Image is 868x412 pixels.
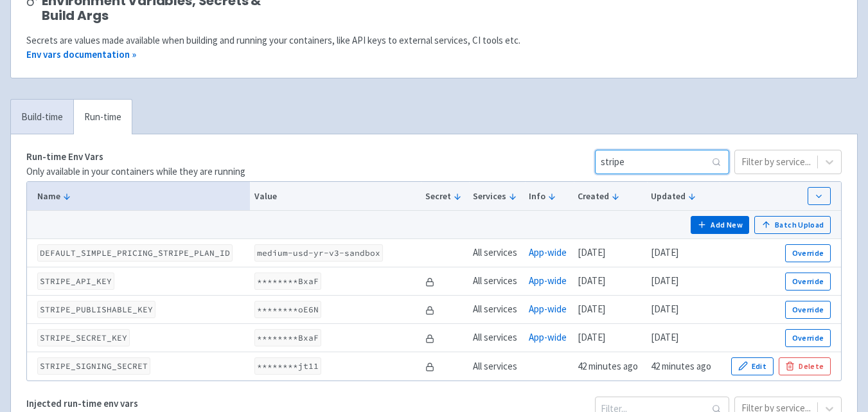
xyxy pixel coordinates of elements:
[529,190,570,203] button: Info
[469,267,525,296] td: All services
[73,100,132,135] a: Run-time
[37,301,155,318] code: STRIPE_PUBLISHABLE_KEY
[785,273,831,291] button: Override
[785,244,831,262] button: Override
[529,303,567,315] a: App-wide
[26,165,245,179] p: Only available in your containers while they are running
[578,303,605,315] time: [DATE]
[37,244,233,262] code: DEFAULT_SIMPLE_PRICING_STRIPE_PLAN_ID
[651,331,678,343] time: [DATE]
[250,182,421,211] th: Value
[469,239,525,267] td: All services
[529,331,567,343] a: App-wide
[529,246,567,258] a: App-wide
[26,150,103,163] strong: Run-time Env Vars
[37,273,114,290] code: STRIPE_API_KEY
[469,324,525,352] td: All services
[578,274,605,287] time: [DATE]
[11,100,73,135] a: Build-time
[779,357,831,375] button: Delete
[469,296,525,324] td: All services
[529,274,567,287] a: App-wide
[595,150,729,174] input: Filter...
[651,303,678,315] time: [DATE]
[578,360,638,372] time: 42 minutes ago
[785,329,831,347] button: Override
[26,48,136,60] a: Env vars documentation »
[37,357,150,375] code: STRIPE_SIGNING_SECRET
[651,246,678,258] time: [DATE]
[469,352,525,381] td: All services
[785,301,831,319] button: Override
[26,33,842,48] div: Secrets are values made available when building and running your containers, like API keys to ext...
[473,190,520,203] button: Services
[578,190,642,203] button: Created
[578,246,605,258] time: [DATE]
[651,274,678,287] time: [DATE]
[651,360,711,372] time: 42 minutes ago
[254,244,383,262] code: medium-usd-yr-v3-sandbox
[691,216,750,234] button: Add New
[37,190,246,203] button: Name
[651,190,716,203] button: Updated
[425,190,465,203] button: Secret
[578,331,605,343] time: [DATE]
[37,329,130,346] code: STRIPE_SECRET_KEY
[26,397,138,409] strong: Injected run-time env vars
[754,216,831,234] button: Batch Upload
[731,357,774,375] button: Edit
